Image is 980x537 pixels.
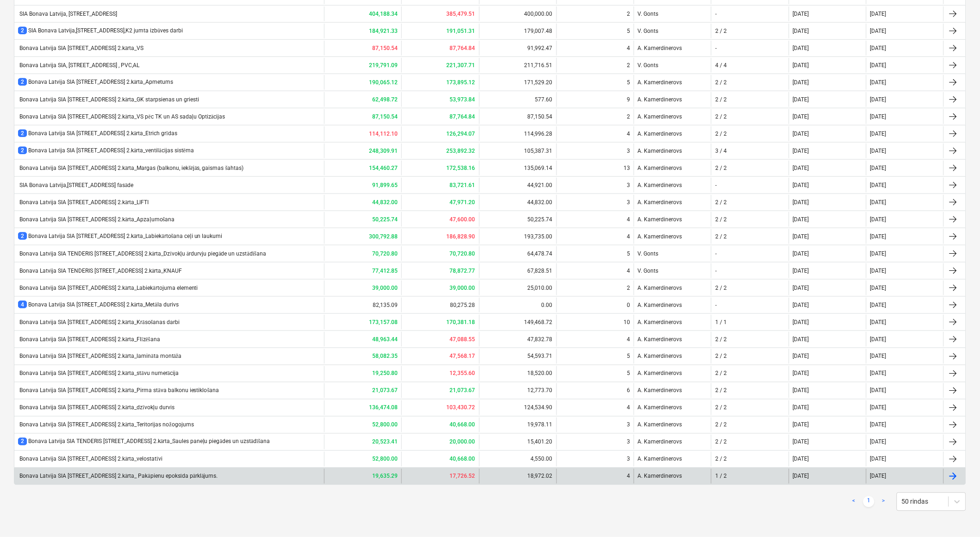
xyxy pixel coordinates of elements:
[447,28,475,34] b: 191,051.31
[627,439,630,445] div: 3
[18,216,175,223] div: Bonava Latvija SIA [STREET_ADDRESS] 2.kārta_Apzaļumošana
[870,370,886,377] div: [DATE]
[372,113,398,120] b: 87,150.54
[878,496,889,507] a: Next page
[450,199,475,206] b: 47,971.20
[793,405,809,411] div: [DATE]
[634,144,711,158] div: A. Kamerdinerovs
[870,319,886,325] div: [DATE]
[634,195,711,210] div: A. Kamerdinerovs
[634,281,711,295] div: A. Kamerdinerovs
[18,370,179,377] div: Bonava Latvija SIA [STREET_ADDRESS] 2.kārta_stāvu numerācija
[18,387,219,394] div: Bonava Latvija SIA [STREET_ADDRESS] 2.kārta_Pirma stāva balkonu iestiklošana
[870,422,886,428] div: [DATE]
[450,370,475,377] b: 12,355.60
[450,387,475,394] b: 21,073.67
[634,6,711,21] div: V. Gonts
[372,370,398,377] b: 19,250.80
[18,130,27,137] span: 2
[634,178,711,193] div: A. Kamerdinerovs
[18,130,177,137] div: Bonava Latvija SIA [STREET_ADDRESS] 2.kārta_Etrich grīdas
[450,250,475,257] b: 70,720.80
[369,405,398,411] b: 136,474.08
[18,78,173,86] div: Bonava Latvija SIA [STREET_ADDRESS] 2.kārta_Apmetums
[624,165,630,171] div: 13
[372,439,398,445] b: 20,523.41
[479,144,556,158] div: 105,387.31
[870,11,886,17] div: [DATE]
[870,45,886,51] div: [DATE]
[870,233,886,240] div: [DATE]
[479,246,556,261] div: 64,478.74
[627,250,630,257] div: 5
[715,285,727,291] div: 2 / 2
[447,148,475,154] b: 253,892.32
[934,493,980,537] iframe: Chat Widget
[863,496,874,507] a: Page 1 is your current page
[479,161,556,175] div: 135,069.14
[627,456,630,462] div: 3
[401,298,479,312] div: 80,275.28
[372,45,398,51] b: 87,150.54
[793,319,809,325] div: [DATE]
[870,131,886,137] div: [DATE]
[450,182,475,188] b: 83,721.61
[793,45,809,51] div: [DATE]
[447,62,475,69] b: 221,307.71
[450,268,475,274] b: 78,872.77
[18,438,270,446] div: Bonava Latvija SIA TENDERIS [STREET_ADDRESS] 2.kārta_Saules paneļu piegādes un uzstādīšana
[793,353,809,360] div: [DATE]
[793,268,809,274] div: [DATE]
[715,148,727,154] div: 3 / 4
[627,45,630,51] div: 4
[715,456,727,462] div: 2 / 2
[715,182,717,188] div: -
[793,233,809,240] div: [DATE]
[369,79,398,86] b: 190,065.12
[627,96,630,103] div: 9
[870,456,886,462] div: [DATE]
[715,473,727,480] div: 1 / 2
[870,439,886,445] div: [DATE]
[715,422,727,428] div: 2 / 2
[372,336,398,343] b: 48,963.44
[369,148,398,154] b: 248,309.91
[870,473,886,480] div: [DATE]
[715,302,717,308] div: -
[372,456,398,462] b: 52,800.00
[793,473,809,480] div: [DATE]
[634,24,711,38] div: V. Gonts
[627,11,630,17] div: 2
[479,263,556,278] div: 67,828.51
[870,28,886,34] div: [DATE]
[715,216,727,223] div: 2 / 2
[715,268,717,274] div: -
[479,418,556,432] div: 19,978.11
[627,422,630,428] div: 3
[479,41,556,56] div: 91,992.47
[715,131,727,137] div: 2 / 2
[450,473,475,480] b: 17,726.52
[18,422,194,429] div: Bonava Latvija SIA [STREET_ADDRESS] 2.kārta_Teritorijas nožogojums
[479,126,556,141] div: 114,996.28
[447,233,475,240] b: 186,828.90
[793,216,809,223] div: [DATE]
[479,92,556,107] div: 577.60
[479,469,556,484] div: 18,972.02
[793,336,809,343] div: [DATE]
[634,452,711,467] div: A. Kamerdinerovs
[450,285,475,291] b: 39,000.00
[793,302,809,308] div: [DATE]
[870,182,886,188] div: [DATE]
[18,319,180,326] div: Bonava Latvija SIA [STREET_ADDRESS] 2.kārta_Krāsošanas darbi
[18,11,117,17] div: SIA Bonava Latvija, [STREET_ADDRESS]
[634,298,711,312] div: A. Kamerdinerovs
[849,496,860,507] a: Previous page
[634,161,711,175] div: A. Kamerdinerovs
[372,387,398,394] b: 21,073.67
[369,62,398,69] b: 219,791.09
[479,24,556,38] div: 179,007.48
[627,405,630,411] div: 4
[479,383,556,398] div: 12,773.70
[715,79,727,86] div: 2 / 2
